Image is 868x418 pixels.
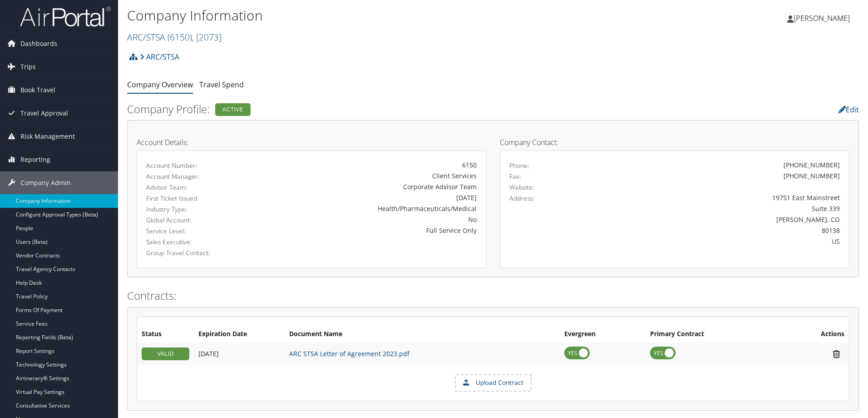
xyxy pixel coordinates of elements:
div: No [261,215,477,224]
div: US [596,237,840,246]
div: Corporate Advisor Team [261,182,477,191]
label: Address: [509,194,534,203]
div: [PHONE_NUMBER] [784,171,840,181]
h4: Company Contact: [500,139,849,146]
span: Dashboards [20,32,57,55]
div: Client Services [261,171,477,181]
span: , [ 2073 ] [192,31,222,43]
div: 80138 [596,226,840,235]
span: Travel Approval [20,102,68,125]
label: Advisor Team: [146,183,247,192]
a: Travel Spend [199,80,244,90]
h2: Contracts: [127,288,859,303]
th: Primary Contract [646,326,779,342]
th: Actions [779,326,849,342]
a: ARC/STSA [140,48,179,66]
div: [PHONE_NUMBER] [784,160,840,170]
span: ( 6150 ) [168,31,192,43]
span: Company Admin [20,171,71,194]
label: Service Level: [146,227,247,236]
label: Group Travel Contact: [146,248,247,257]
label: Global Account: [146,216,247,225]
label: Upload Contract [456,375,531,391]
label: Website: [509,183,534,192]
label: Account Manager: [146,172,247,181]
div: Active [215,103,251,116]
span: Reporting [20,148,50,171]
span: Risk Management [20,125,75,148]
div: Add/Edit Date [198,350,280,358]
a: ARC STSA Letter of Agreement 2023.pdf [289,349,409,358]
h1: Company Information [127,6,615,25]
div: VALID [142,347,189,360]
label: Account Number: [146,161,247,170]
th: Status [137,326,194,342]
div: [DATE] [261,193,477,202]
a: Company Overview [127,80,193,90]
span: Book Travel [20,79,55,101]
th: Expiration Date [194,326,285,342]
a: ARC/STSA [127,31,222,43]
a: [PERSON_NAME] [787,5,859,32]
div: 19751 East Mainstreet [596,193,840,202]
div: Health/Pharmaceuticals/Medical [261,204,477,213]
div: Suite 339 [596,204,840,213]
th: Evergreen [560,326,646,342]
img: airportal-logo.png [20,6,111,27]
th: Document Name [285,326,560,342]
i: Remove Contract [829,349,844,359]
label: Phone: [509,161,529,170]
label: Sales Executive: [146,237,247,247]
h2: Company Profile: [127,101,611,117]
label: Industry Type: [146,205,247,214]
span: [DATE] [198,349,219,358]
label: Fax: [509,172,521,181]
div: Full Service Only [261,226,477,235]
div: [PERSON_NAME], CO [596,215,840,224]
a: Edit [838,105,859,115]
label: First Ticket Issued: [146,194,247,203]
span: [PERSON_NAME] [794,13,850,23]
div: 6150 [261,160,477,170]
span: Trips [20,55,36,78]
h4: Account Details: [137,139,486,146]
